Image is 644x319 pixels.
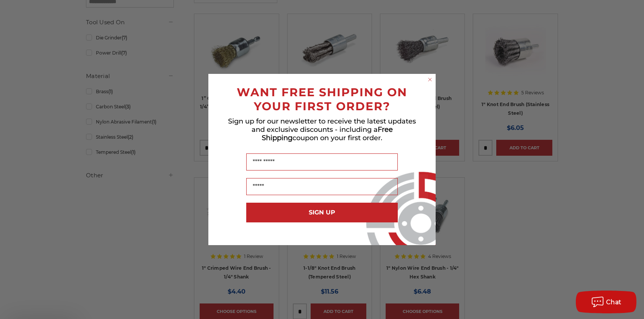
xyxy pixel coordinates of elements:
[606,299,622,306] span: Chat
[246,178,398,195] input: Email
[576,291,636,313] button: Chat
[262,125,393,142] span: Free Shipping
[237,85,407,113] span: WANT FREE SHIPPING ON YOUR FIRST ORDER?
[228,117,416,142] span: Sign up for our newsletter to receive the latest updates and exclusive discounts - including a co...
[246,203,398,222] button: SIGN UP
[426,76,434,83] button: Close dialog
